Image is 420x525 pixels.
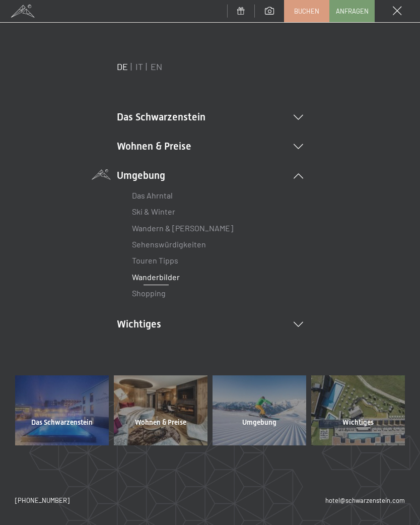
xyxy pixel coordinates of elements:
a: Wandern & [PERSON_NAME] [132,223,233,233]
span: [PHONE_NUMBER] [15,496,69,504]
span: Buchen [294,7,319,16]
a: Anfragen [330,1,374,22]
a: Shopping [132,288,166,298]
a: Sehenswürdigkeiten [132,239,206,249]
a: EN [151,61,162,72]
a: hotel@schwarzenstein.com [325,496,405,505]
a: Das Schwarzenstein Alle Wanderbilder des Hotel Schwarzenstein ansehen [13,375,111,445]
span: Das Schwarzenstein [31,418,93,428]
a: Buchen [285,1,329,22]
a: Wanderbilder [132,272,180,282]
span: Wichtiges [342,418,374,428]
span: Wohnen & Preise [135,418,186,428]
a: Ski & Winter [132,207,175,216]
a: [PHONE_NUMBER] [15,496,69,505]
a: Touren Tipps [132,255,178,265]
a: DE [117,61,128,72]
a: IT [135,61,143,72]
a: Das Ahrntal [132,190,173,200]
span: Umgebung [242,418,276,428]
a: Wohnen & Preise Alle Wanderbilder des Hotel Schwarzenstein ansehen [111,375,210,445]
a: Umgebung Alle Wanderbilder des Hotel Schwarzenstein ansehen [210,375,309,445]
span: Anfragen [336,7,369,16]
a: Wichtiges Alle Wanderbilder des Hotel Schwarzenstein ansehen [309,375,407,445]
